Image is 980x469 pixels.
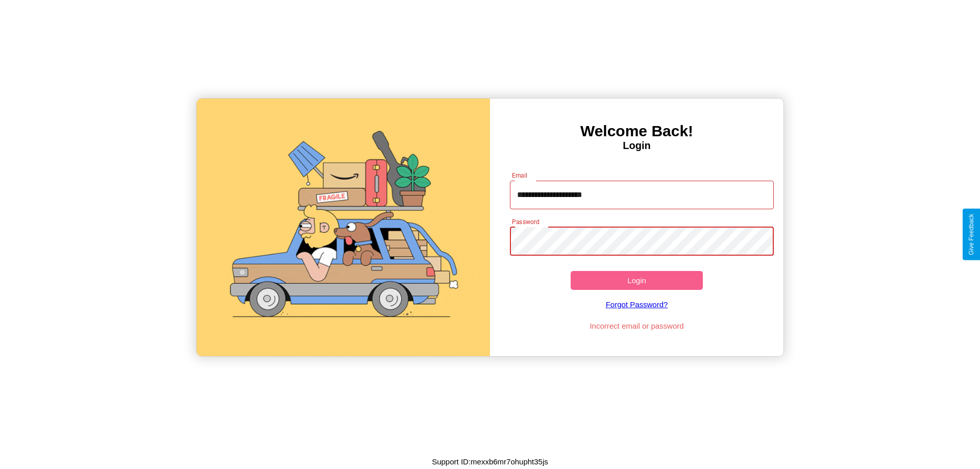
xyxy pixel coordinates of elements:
label: Password [512,217,539,226]
p: Support ID: mexxb6mr7ohupht35js [432,455,548,468]
label: Email [512,171,528,180]
img: gif [197,98,490,356]
a: Forgot Password? [505,290,769,319]
h4: Login [490,140,783,152]
h3: Welcome Back! [490,122,783,140]
div: Give Feedback [968,214,975,255]
button: Login [571,271,703,290]
p: Incorrect email or password [505,319,769,333]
